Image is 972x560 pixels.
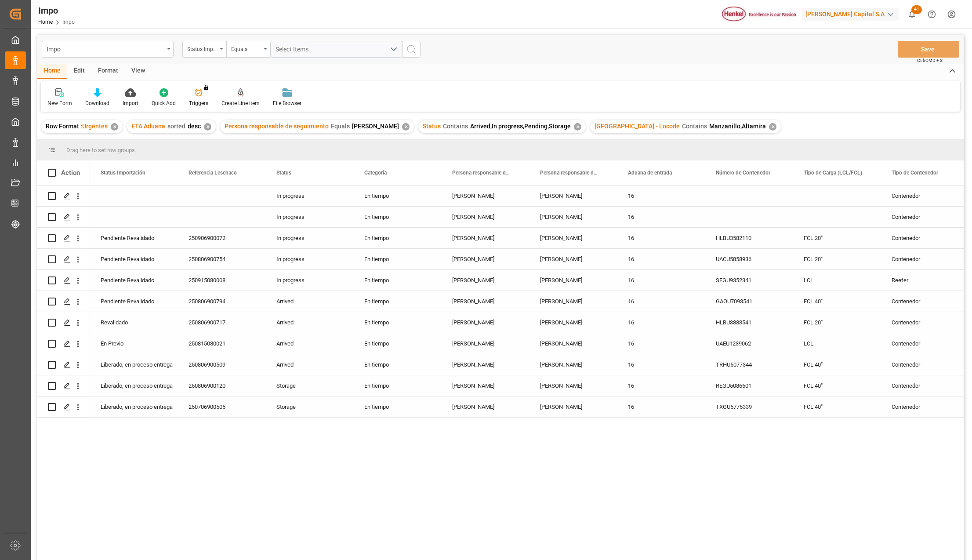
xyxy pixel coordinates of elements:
[917,57,943,64] span: Ctrl/CMD + S
[442,291,530,312] div: [PERSON_NAME]
[682,123,707,130] span: Contains
[881,312,969,333] div: Contenedor
[37,333,90,354] div: Press SPACE to select this row.
[628,170,672,176] span: Aduana de entrada
[716,170,770,176] span: Número de Contenedor
[530,270,617,291] div: [PERSON_NAME]
[617,291,705,312] div: 16
[354,354,442,375] div: En tiempo
[66,147,135,153] span: Drag here to set row groups
[595,123,680,130] span: [GEOGRAPHIC_DATA] - Locode
[178,270,266,291] div: 250915080008
[354,228,442,248] div: En tiempo
[902,4,922,24] button: show 41 new notifications
[354,249,442,269] div: En tiempo
[47,99,72,107] div: New Form
[442,375,530,396] div: [PERSON_NAME]
[226,41,270,58] button: open menu
[111,123,118,131] div: ✕
[802,8,899,21] div: [PERSON_NAME] Capital S.A
[266,375,354,396] div: Storage
[617,207,705,227] div: 16
[617,354,705,375] div: 16
[881,333,969,354] div: Contenedor
[442,249,530,269] div: [PERSON_NAME]
[442,207,530,227] div: [PERSON_NAME]
[354,312,442,333] div: En tiempo
[276,46,313,53] span: Select Items
[804,170,862,176] span: Tipo de Carga (LCL/FCL)
[881,207,969,227] div: Contenedor
[442,228,530,248] div: [PERSON_NAME]
[530,207,617,227] div: [PERSON_NAME]
[442,185,530,206] div: [PERSON_NAME]
[898,41,959,58] button: Save
[793,291,881,312] div: FCL 40"
[423,123,441,130] span: Status
[354,375,442,396] div: En tiempo
[354,396,442,417] div: En tiempo
[37,270,90,291] div: Press SPACE to select this row.
[101,170,145,176] span: Status Importación
[705,333,793,354] div: UAEU1239062
[617,396,705,417] div: 16
[705,270,793,291] div: SEGU9352341
[101,334,167,354] div: En Previo
[178,354,266,375] div: 250806900509
[793,312,881,333] div: FCL 20"
[617,249,705,269] div: 16
[793,333,881,354] div: LCL
[574,123,581,131] div: ✕
[443,123,468,130] span: Contains
[793,228,881,248] div: FCL 20"
[892,170,938,176] span: Tipo de Contenedor
[793,270,881,291] div: LCL
[617,228,705,248] div: 16
[125,64,152,79] div: View
[266,207,354,227] div: In progress
[101,376,167,396] div: Liberado, en proceso entrega
[354,207,442,227] div: En tiempo
[225,123,329,130] span: Persona responsable de seguimiento
[266,333,354,354] div: Arrived
[617,375,705,396] div: 16
[530,291,617,312] div: [PERSON_NAME]
[530,354,617,375] div: [PERSON_NAME]
[402,41,421,58] button: search button
[188,123,201,130] span: desc
[38,19,53,25] a: Home
[709,123,766,130] span: Manzanillo,Altamira
[617,185,705,206] div: 16
[911,5,922,14] span: 41
[187,43,217,53] div: Status Importación
[540,170,599,176] span: Persona responsable de seguimiento
[123,99,138,107] div: Import
[152,99,176,107] div: Quick Add
[402,123,410,131] div: ✕
[266,228,354,248] div: In progress
[793,249,881,269] div: FCL 20"
[82,123,108,130] span: Urgentes
[178,375,266,396] div: 250806900120
[266,291,354,312] div: Arrived
[354,185,442,206] div: En tiempo
[101,291,167,312] div: Pendiente Revalidado
[354,270,442,291] div: En tiempo
[881,270,969,291] div: Reefer
[273,99,301,107] div: File Browser
[881,228,969,248] div: Contenedor
[131,123,165,130] span: ETA Aduana
[204,123,211,131] div: ✕
[276,170,291,176] span: Status
[37,375,90,396] div: Press SPACE to select this row.
[705,396,793,417] div: TXGU5775339
[442,354,530,375] div: [PERSON_NAME]
[101,397,167,417] div: Liberado, en proceso entrega
[178,291,266,312] div: 250806900794
[178,249,266,269] div: 250806900754
[167,123,185,130] span: sorted
[266,185,354,206] div: In progress
[442,312,530,333] div: [PERSON_NAME]
[266,312,354,333] div: Arrived
[442,396,530,417] div: [PERSON_NAME]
